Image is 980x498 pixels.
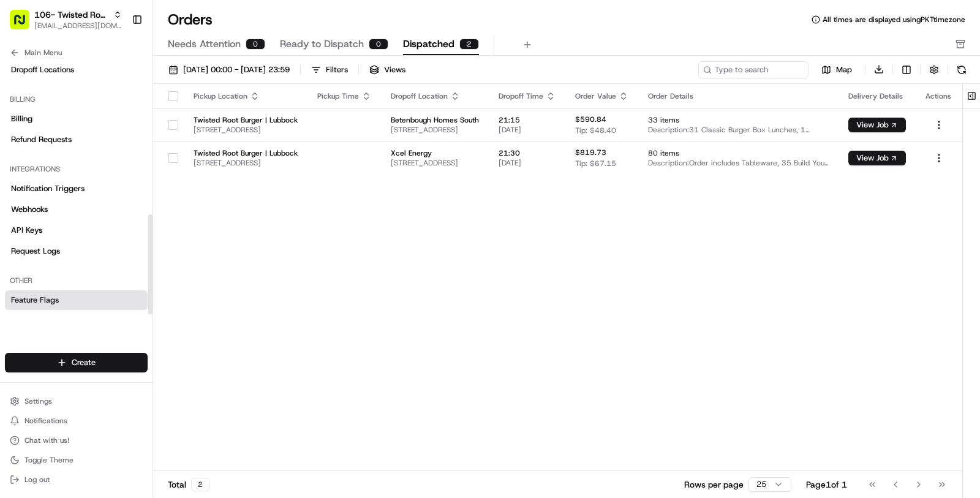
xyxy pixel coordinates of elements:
[38,189,99,199] span: [PERSON_NAME]
[823,15,965,25] span: All times are displayed using PKT timezone
[813,62,860,77] button: Map
[499,115,556,125] span: 21:15
[102,189,106,199] span: •
[34,9,108,21] button: 106- Twisted Root Burger - Lubbock
[26,116,48,138] img: 8016278978528_b943e370aa5ada12b00a_72.png
[246,39,265,50] div: 0
[24,48,62,58] span: Main Menu
[183,64,290,75] span: [DATE] 00:00 - [DATE] 23:59
[326,64,348,75] div: Filters
[648,91,829,101] div: Order Details
[108,222,134,232] span: [DATE]
[163,61,295,78] button: [DATE] 00:00 - [DATE] 23:59
[575,115,606,124] span: $590.84
[191,478,209,491] div: 2
[459,39,479,50] div: 2
[575,159,616,168] span: Tip: $67.15
[104,274,113,284] div: 💻
[499,158,556,168] span: [DATE]
[5,159,148,179] div: Integrations
[403,37,454,51] span: Dispatched
[11,64,74,75] span: Dropoff Locations
[5,221,148,240] a: API Keys
[648,158,829,168] span: Description: Order includes Tableware, 35 Build Your Own Burger Bar, 35 Chips, 3 Chocolate Chip C...
[5,271,148,290] div: Other
[384,64,405,75] span: Views
[32,78,202,91] input: Clear
[208,120,223,135] button: Start new chat
[953,61,970,78] button: Refresh
[122,303,148,312] span: Pylon
[168,478,209,491] div: Total
[168,37,241,51] span: Needs Attention
[925,91,952,101] div: Actions
[11,295,59,306] span: Feature Flags
[848,118,906,132] button: View Job
[12,12,37,36] img: Nash
[391,125,479,135] span: [STREET_ADDRESS]
[280,37,364,51] span: Ready to Dispatch
[5,60,148,80] a: Dropoff Locations
[648,115,829,125] span: 33 items
[5,393,148,410] button: Settings
[108,189,134,199] span: [DATE]
[5,200,148,219] a: Webhooks
[806,478,847,491] div: Page 1 of 1
[5,5,127,34] button: 106- Twisted Root Burger - Lubbock[EMAIL_ADDRESS][DOMAIN_NAME]
[11,183,85,194] span: Notification Triggers
[698,61,809,78] input: Type to search
[194,115,298,125] span: Twisted Root Burger | Lubbock
[11,204,48,215] span: Webhooks
[575,126,616,135] span: Tip: $48.40
[5,109,148,129] a: Billing
[5,179,148,198] a: Notification Triggers
[12,178,32,197] img: Brigitte Vinadas
[99,268,202,290] a: 💻API Documentation
[12,48,223,68] p: Welcome 👋
[5,89,148,109] div: Billing
[317,91,371,101] div: Pickup Time
[11,246,60,257] span: Request Logs
[499,91,556,101] div: Dropoff Time
[499,125,556,135] span: [DATE]
[648,148,829,158] span: 80 items
[86,303,148,312] a: Powered byPylon
[364,61,411,78] button: Views
[369,39,388,50] div: 0
[190,156,223,171] button: See all
[12,211,32,230] img: Masood Aslam
[38,222,99,232] span: [PERSON_NAME]
[848,153,906,163] a: View Job
[34,21,122,31] button: [EMAIL_ADDRESS][DOMAIN_NAME]
[55,116,201,129] div: Start new chat
[306,61,353,78] button: Filters
[5,290,148,310] a: Feature Flags
[5,451,148,469] button: Toggle Theme
[648,125,829,135] span: Description: 31 Classic Burger Box Lunches, 1 Unsweet Tea, 1 Sweet Tea, Tableware
[24,475,50,485] span: Log out
[116,273,197,285] span: API Documentation
[24,273,94,285] span: Knowledge Base
[5,432,148,449] button: Chat with us!
[391,91,479,101] div: Dropoff Location
[5,241,148,261] a: Request Logs
[12,274,22,284] div: 📗
[11,134,72,145] span: Refund Requests
[575,91,628,101] div: Order Value
[194,148,298,158] span: Twisted Root Burger | Lubbock
[194,91,298,101] div: Pickup Location
[102,222,106,232] span: •
[24,396,52,406] span: Settings
[55,129,168,138] div: We're available if you need us!
[684,478,744,491] p: Rows per page
[5,130,148,149] a: Refund Requests
[72,357,96,368] span: Create
[5,412,148,429] button: Notifications
[12,159,82,168] div: Past conversations
[168,10,213,29] h1: Orders
[499,148,556,158] span: 21:30
[11,113,32,124] span: Billing
[24,436,69,445] span: Chat with us!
